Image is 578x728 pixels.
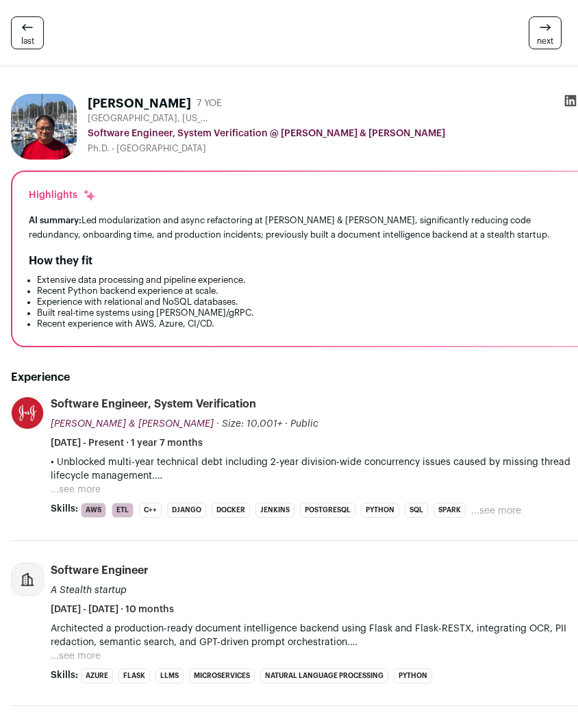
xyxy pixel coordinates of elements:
h2: How they fit [29,253,92,269]
li: C++ [139,503,162,518]
li: Python [361,503,399,518]
span: AI summary: [29,216,81,225]
span: [GEOGRAPHIC_DATA], [US_STATE], [GEOGRAPHIC_DATA] [88,113,211,124]
li: Azure [81,668,113,683]
img: 173333885025af6f30f5dcc4d04e937210ba12988061b032698b124431e0e8af.jpg [11,94,77,160]
span: A Stealth startup [51,586,127,595]
span: Public [290,419,318,429]
li: SQL [405,503,428,518]
h1: [PERSON_NAME] [88,94,191,113]
li: Django [167,503,206,518]
img: company-logo-placeholder-414d4e2ec0e2ddebbe968bf319fdfe5acfe0c9b87f798d344e800bc9a89632a0.png [12,564,43,595]
button: ...see more [51,483,101,497]
li: Python [394,668,432,683]
span: last [21,36,34,47]
a: next [529,16,562,49]
li: Spark [433,503,466,518]
span: · [285,417,288,431]
img: 8099dbca54a2378be997bbae22b26d51b6a2fcb566bc439845a603a6e72bea14.jpg [12,397,43,429]
li: Docker [212,503,250,518]
span: Skills: [51,668,78,682]
li: Natural Language Processing [260,668,388,683]
span: [DATE] - Present · 1 year 7 months [51,436,203,450]
button: ...see more [471,504,521,518]
li: LLMs [155,668,184,683]
li: Microservices [189,668,255,683]
span: · Size: 10,001+ [216,419,282,429]
div: 7 YOE [197,97,222,110]
span: next [537,36,553,47]
div: Software Engineer [51,563,149,578]
a: last [11,16,44,49]
button: ...see more [51,649,101,663]
div: Highlights [29,188,97,202]
li: PostgreSQL [300,503,355,518]
span: [PERSON_NAME] & [PERSON_NAME] [51,419,214,429]
li: Jenkins [255,503,294,518]
li: AWS [81,503,106,518]
span: Skills: [51,502,78,516]
div: Software Engineer, System Verification [51,397,256,412]
span: [DATE] - [DATE] · 10 months [51,603,174,616]
li: Flask [118,668,150,683]
li: ETL [112,503,134,518]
